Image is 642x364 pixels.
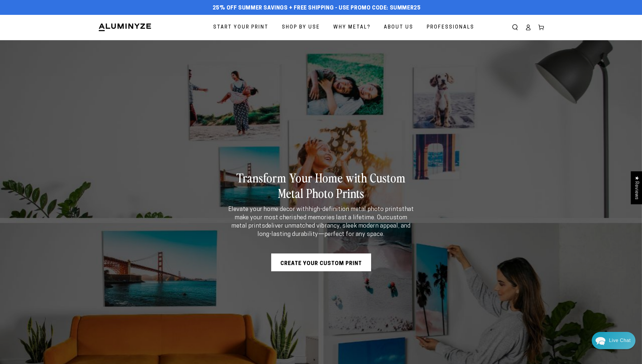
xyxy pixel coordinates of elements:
[508,21,522,34] summary: Search our site
[422,20,479,35] a: Professionals
[209,20,273,35] a: Start Your Print
[98,23,152,32] img: Aluminyze
[592,332,635,349] div: Chat widget toggle
[333,23,371,32] span: Why Metal?
[227,205,415,239] p: Elevate your home decor with that make your most cherished memories last a lifetime. Our deliver ...
[227,170,415,201] h2: Transform Your Home with Custom Metal Photo Prints
[213,5,421,12] span: 25% off Summer Savings + Free Shipping - Use Promo Code: SUMMER25
[309,207,402,212] strong: high-definition metal photo prints
[213,23,269,32] span: Start Your Print
[379,20,418,35] a: About Us
[609,332,631,349] div: Contact Us Directly
[277,20,324,35] a: Shop By Use
[271,253,371,271] a: Create Your Custom Print
[329,20,375,35] a: Why Metal?
[282,23,320,32] span: Shop By Use
[631,171,642,204] div: Click to open Judge.me floating reviews tab
[427,23,474,32] span: Professionals
[384,23,413,32] span: About Us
